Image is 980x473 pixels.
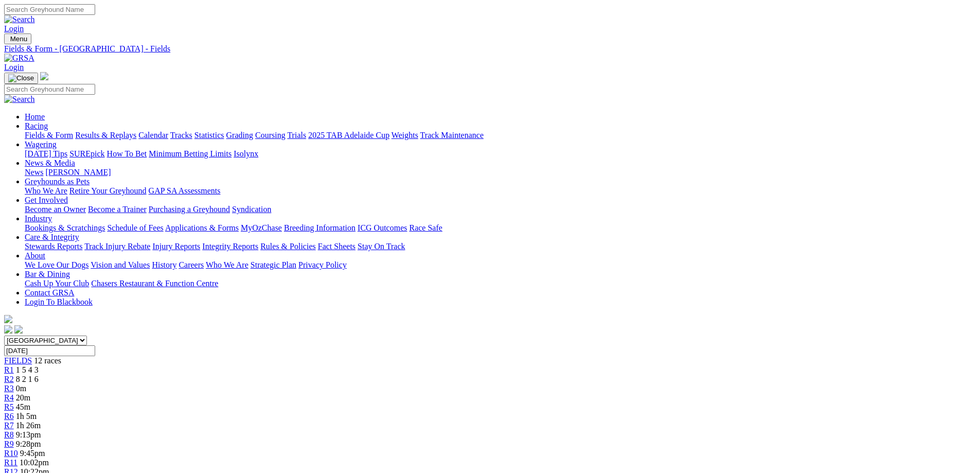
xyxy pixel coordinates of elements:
img: logo-grsa-white.png [40,72,48,80]
a: Track Injury Rebate [84,242,150,251]
a: News [25,168,43,177]
a: Care & Integrity [25,233,79,241]
span: R3 [4,384,14,393]
a: Stay On Track [358,242,405,251]
a: R9 [4,440,14,448]
img: Search [4,15,35,24]
span: 1h 5m [16,412,37,421]
span: 45m [16,402,30,411]
a: Rules & Policies [260,242,316,251]
a: [DATE] Tips [25,149,67,158]
a: SUREpick [69,149,104,158]
a: Vision and Values [91,260,150,269]
img: GRSA [4,54,34,63]
a: Bar & Dining [25,270,70,278]
a: Login To Blackbook [25,297,93,306]
input: Search [4,84,95,95]
a: Applications & Forms [165,223,239,232]
a: Strategic Plan [251,260,296,269]
img: Search [4,95,35,104]
div: About [25,260,976,270]
a: Retire Your Greyhound [69,186,147,195]
span: 9:45pm [20,449,45,458]
span: 12 races [34,356,61,365]
a: Cash Up Your Club [25,279,89,288]
a: Trials [287,131,306,139]
a: Fields & Form - [GEOGRAPHIC_DATA] - Fields [4,44,976,54]
input: Select date [4,345,95,356]
a: Breeding Information [284,223,355,232]
a: Coursing [255,131,286,139]
a: R7 [4,421,14,430]
a: Become an Owner [25,205,86,214]
input: Search [4,4,95,15]
div: Care & Integrity [25,242,976,251]
span: R1 [4,365,14,374]
a: News & Media [25,159,75,167]
a: 2025 TAB Adelaide Cup [308,131,389,139]
a: R5 [4,402,14,411]
a: Injury Reports [152,242,200,251]
a: Home [25,112,45,121]
a: FIELDS [4,356,32,365]
a: Weights [391,131,418,139]
a: Fact Sheets [318,242,355,251]
a: Racing [25,121,48,130]
span: R11 [4,458,17,467]
a: GAP SA Assessments [149,186,221,195]
a: Greyhounds as Pets [25,177,90,186]
span: 20m [16,393,30,402]
a: Results & Replays [75,131,136,139]
a: Tracks [170,131,192,139]
a: ICG Outcomes [358,223,407,232]
a: Wagering [25,140,57,149]
img: Close [8,74,34,82]
span: 9:13pm [16,430,41,439]
span: 1 5 4 3 [16,365,39,374]
img: twitter.svg [14,325,23,334]
a: R6 [4,412,14,421]
a: R10 [4,449,18,458]
a: R2 [4,375,14,383]
img: facebook.svg [4,325,12,334]
a: Track Maintenance [420,131,484,139]
span: 8 2 1 6 [16,375,39,383]
a: Race Safe [409,223,442,232]
button: Toggle navigation [4,33,31,44]
a: Integrity Reports [202,242,258,251]
a: Login [4,63,24,72]
a: Chasers Restaurant & Function Centre [91,279,218,288]
a: Privacy Policy [298,260,347,269]
div: Racing [25,131,976,140]
div: Industry [25,223,976,233]
span: 0m [16,384,26,393]
div: Wagering [25,149,976,159]
a: Bookings & Scratchings [25,223,105,232]
a: Calendar [138,131,168,139]
span: 1h 26m [16,421,41,430]
a: Schedule of Fees [107,223,163,232]
a: Purchasing a Greyhound [149,205,230,214]
a: History [152,260,176,269]
a: Careers [179,260,204,269]
a: R8 [4,430,14,439]
span: 9:28pm [16,440,41,448]
a: Statistics [194,131,224,139]
a: MyOzChase [241,223,282,232]
a: Syndication [232,205,271,214]
a: Who We Are [25,186,67,195]
a: R4 [4,393,14,402]
span: 10:02pm [20,458,49,467]
a: [PERSON_NAME] [45,168,111,177]
a: Isolynx [234,149,258,158]
a: Minimum Betting Limits [149,149,231,158]
div: Greyhounds as Pets [25,186,976,196]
